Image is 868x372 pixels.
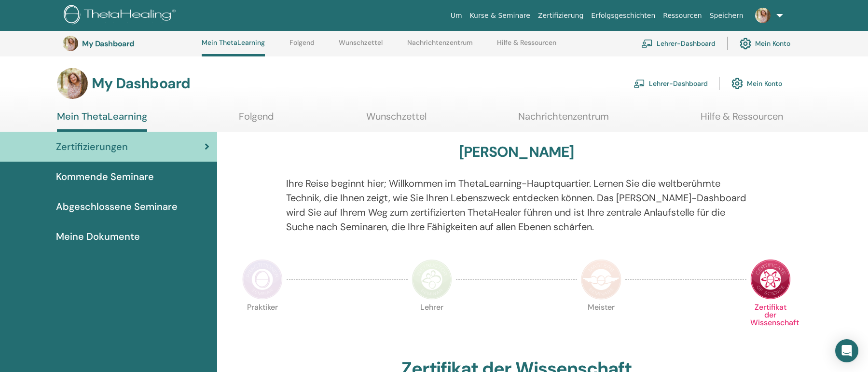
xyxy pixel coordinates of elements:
[412,259,452,300] img: Instructor
[497,39,556,54] a: Hilfe & Ressourcen
[835,339,858,362] div: Open Intercom Messenger
[750,259,791,300] img: Certificate of Science
[56,169,154,184] span: Kommende Seminare
[339,39,383,54] a: Wunschzettel
[56,139,128,154] span: Zertifizierungen
[82,39,179,48] h3: My Dashboard
[587,7,659,25] a: Erfolgsgeschichten
[64,5,179,27] img: logo.png
[447,7,466,25] a: Um
[634,73,708,94] a: Lehrer-Dashboard
[518,110,609,129] a: Nachrichtenzentrum
[740,33,790,54] a: Mein Konto
[740,35,751,52] img: cog.svg
[242,303,283,344] p: Praktiker
[731,75,743,92] img: cog.svg
[412,303,452,344] p: Lehrer
[459,143,574,161] h3: [PERSON_NAME]
[641,39,653,48] img: chalkboard-teacher.svg
[366,110,427,129] a: Wunschzettel
[750,303,791,344] p: Zertifikat der Wissenschaft
[581,303,621,344] p: Meister
[289,39,315,54] a: Folgend
[242,259,283,300] img: Practitioner
[641,33,716,54] a: Lehrer-Dashboard
[407,39,473,54] a: Nachrichtenzentrum
[659,7,705,25] a: Ressourcen
[581,259,621,300] img: Master
[92,75,190,92] h3: My Dashboard
[56,199,178,214] span: Abgeschlossene Seminare
[634,79,645,88] img: chalkboard-teacher.svg
[63,36,78,51] img: default.jpg
[534,7,587,25] a: Zertifizierung
[57,110,147,132] a: Mein ThetaLearning
[706,7,747,25] a: Speichern
[286,176,747,234] p: Ihre Reise beginnt hier; Willkommen im ThetaLearning-Hauptquartier. Lernen Sie die weltberühmte T...
[57,68,88,99] img: default.jpg
[239,110,274,129] a: Folgend
[701,110,783,129] a: Hilfe & Ressourcen
[731,73,782,94] a: Mein Konto
[202,39,265,56] a: Mein ThetaLearning
[56,229,140,244] span: Meine Dokumente
[466,7,534,25] a: Kurse & Seminare
[755,8,771,23] img: default.jpg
